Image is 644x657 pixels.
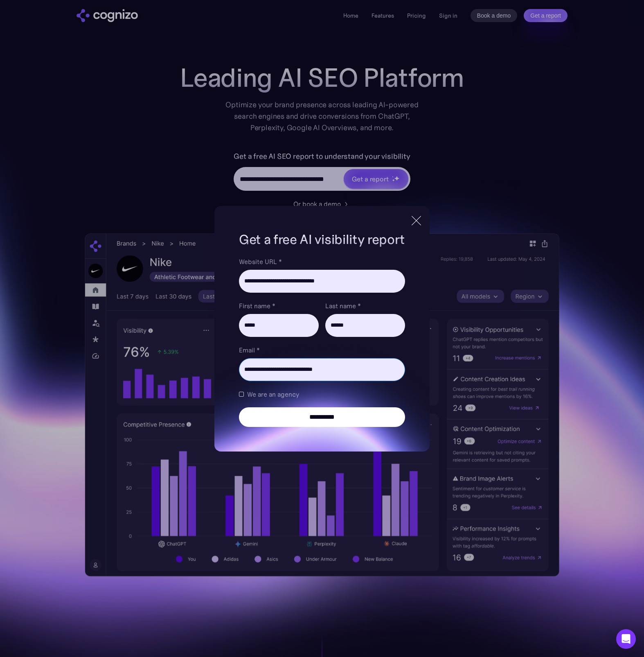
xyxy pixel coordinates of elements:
label: Last name * [325,301,405,311]
div: Open Intercom Messenger [616,629,636,649]
h1: Get a free AI visibility report [239,230,405,248]
label: Website URL * [239,257,405,266]
label: First name * [239,301,319,311]
form: Brand Report Form [239,257,405,427]
span: We are an agency [247,389,299,399]
label: Email * [239,345,405,355]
